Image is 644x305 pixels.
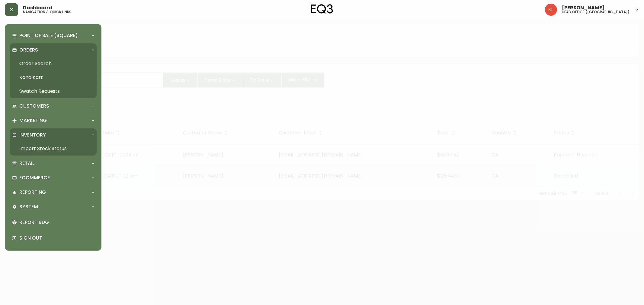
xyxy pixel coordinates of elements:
[10,215,97,230] div: Report Bug
[10,43,97,57] div: Orders
[562,5,604,10] span: [PERSON_NAME]
[10,230,97,246] div: Sign Out
[10,128,97,142] div: Inventory
[562,10,630,14] h5: head office ([GEOGRAPHIC_DATA])
[19,117,47,124] p: Marketing
[10,84,97,98] a: Swatch Requests
[545,4,557,16] img: 2c0c8aa7421344cf0398c7f872b772b5
[10,200,97,213] div: System
[19,160,34,167] p: Retail
[19,175,50,181] p: Ecommerce
[19,235,94,241] p: Sign Out
[10,186,97,199] div: Reporting
[10,57,97,71] a: Order Search
[19,32,78,39] p: Point of Sale (Square)
[10,71,97,84] a: Kona Kart
[23,5,52,10] span: Dashboard
[311,4,333,14] img: logo
[10,99,97,113] div: Customers
[10,29,97,42] div: Point of Sale (Square)
[19,189,46,196] p: Reporting
[10,142,97,156] a: Import Stock Status
[19,103,49,109] p: Customers
[23,10,71,14] h5: navigation & quick links
[19,219,94,226] p: Report Bug
[10,114,97,127] div: Marketing
[19,47,38,53] p: Orders
[10,157,97,170] div: Retail
[10,171,97,184] div: Ecommerce
[19,132,46,138] p: Inventory
[19,203,38,210] p: System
